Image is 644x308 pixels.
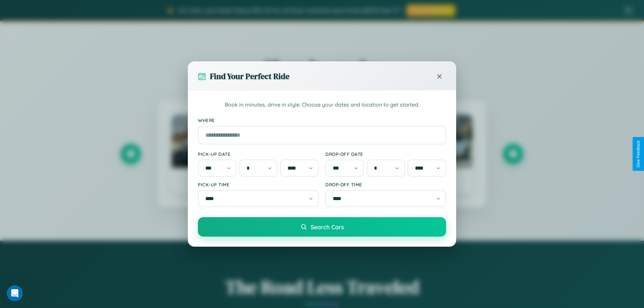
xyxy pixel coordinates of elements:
[198,151,319,157] label: Pick-up Date
[198,182,319,187] label: Pick-up Time
[198,217,446,237] button: Search Cars
[198,117,446,123] label: Where
[198,101,446,109] p: Book in minutes, drive in style. Choose your dates and location to get started.
[325,182,446,187] label: Drop-off Time
[325,151,446,157] label: Drop-off Date
[311,223,344,231] span: Search Cars
[210,71,289,82] h3: Find Your Perfect Ride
